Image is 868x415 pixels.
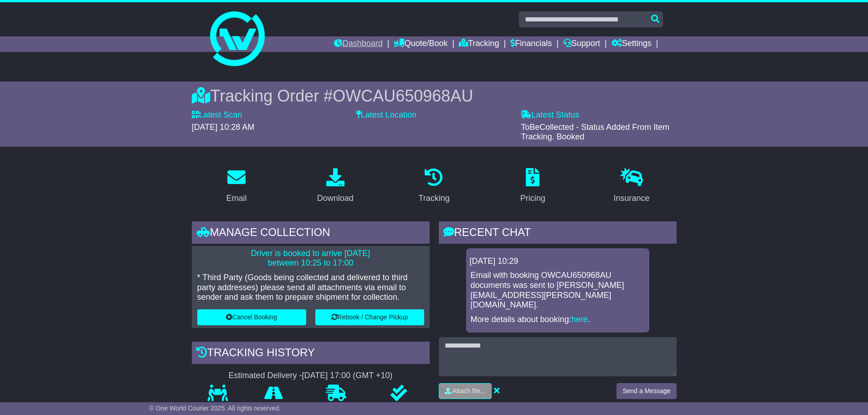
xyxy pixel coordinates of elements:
[192,110,242,120] label: Latest Scan
[197,309,306,325] button: Cancel Booking
[520,192,545,205] div: Pricing
[356,110,416,120] label: Latest Location
[192,371,430,381] div: Estimated Delivery -
[521,123,669,142] span: ToBeCollected - Status Added From Item Tracking. Booked
[334,36,383,52] a: Dashboard
[614,192,650,205] div: Insurance
[470,256,646,266] div: [DATE] 10:29
[226,192,247,205] div: Email
[192,342,430,366] div: Tracking history
[394,36,447,52] a: Quote/Book
[192,221,430,246] div: Manage collection
[571,315,588,324] a: here
[317,192,354,205] div: Download
[459,36,499,52] a: Tracking
[192,86,677,106] div: Tracking Order #
[418,192,449,205] div: Tracking
[220,165,252,208] a: Email
[514,165,551,208] a: Pricing
[608,165,656,208] a: Insurance
[412,165,455,208] a: Tracking
[333,87,473,105] span: OWCAU650968AU
[471,315,645,325] p: More details about booking: .
[149,405,281,412] span: © One World Courier 2025. All rights reserved.
[197,249,424,268] p: Driver is booked to arrive [DATE] between 10:25 to 17:00
[197,273,424,302] p: * Third Party (Goods being collected and delivered to third party addresses) please send all atta...
[521,110,579,120] label: Latest Status
[510,36,552,52] a: Financials
[439,221,677,246] div: RECENT CHAT
[315,309,424,325] button: Rebook / Change Pickup
[471,271,645,310] p: Email with booking OWCAU650968AU documents was sent to [PERSON_NAME][EMAIL_ADDRESS][PERSON_NAME][...
[616,383,676,399] button: Send a Message
[311,165,360,208] a: Download
[563,36,600,52] a: Support
[611,36,652,52] a: Settings
[192,123,255,132] span: [DATE] 10:28 AM
[302,371,393,381] div: [DATE] 17:00 (GMT +10)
